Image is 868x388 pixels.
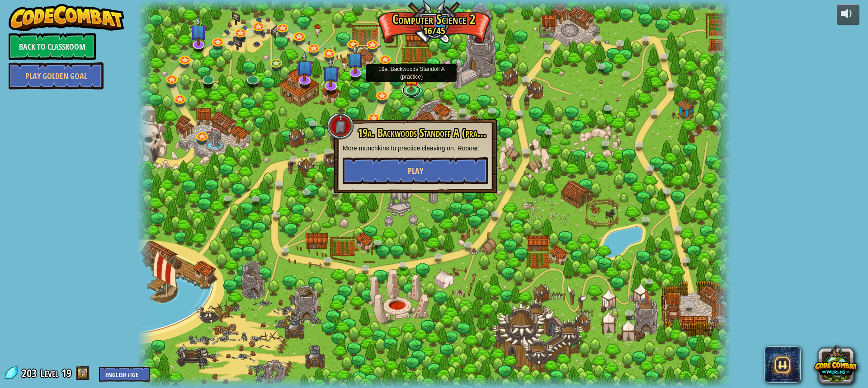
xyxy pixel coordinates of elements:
a: Play Golden Goal [9,62,104,89]
span: Level [40,366,58,381]
span: 203 [22,366,39,380]
button: Play [343,157,488,184]
span: 19a. Backwoods Standoff A (practice) [358,125,497,140]
img: CodeCombat - Learn how to code by playing a game [9,4,124,31]
img: level-banner-unstarted-subscriber.png [347,44,364,74]
a: Back to Classroom [9,33,96,60]
img: level-banner-unstarted-subscriber.png [323,58,340,87]
span: 19 [61,366,71,380]
img: level-banner-unstarted-subscriber.png [190,16,207,46]
img: level-banner-unstarted-subscriber.png [296,52,313,81]
img: level-banner-started.png [404,64,419,91]
span: Play [408,165,423,177]
p: More munchkins to practice cleaving on. Roooar! [343,144,488,153]
button: Adjust volume [837,4,859,25]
